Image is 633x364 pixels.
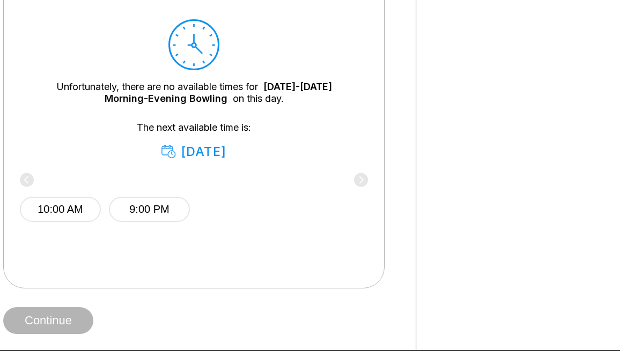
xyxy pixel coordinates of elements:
[161,144,226,159] div: [DATE]
[20,197,101,222] button: 10:00 AM
[36,122,352,159] div: The next available time is:
[105,81,332,104] a: [DATE]-[DATE] Morning-Evening Bowling
[36,81,352,105] div: Unfortunately, there are no available times for on this day.
[109,197,190,222] button: 9:00 PM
